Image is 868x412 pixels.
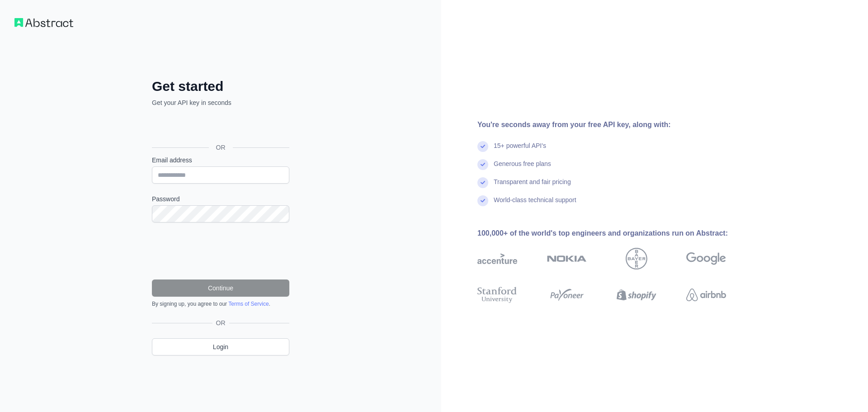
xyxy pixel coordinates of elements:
img: check mark [477,177,488,188]
h2: Get started [152,78,289,95]
img: shopify [617,285,656,305]
img: stanford university [477,285,517,305]
iframe: Sign in with Google Button [147,117,292,137]
img: bayer [626,248,647,270]
div: Generous free plans [494,159,551,177]
img: google [686,248,726,270]
p: Get your API key in seconds [152,98,289,107]
img: Workflow [14,18,73,27]
div: By signing up, you agree to our . [152,300,289,308]
button: Continue [152,279,289,297]
div: World-class technical support [494,195,576,213]
div: You're seconds away from your free API key, along with: [477,119,755,130]
img: check mark [477,159,488,170]
label: Email address [152,156,289,165]
label: Password [152,194,289,204]
a: Login [152,338,289,355]
img: check mark [477,141,488,152]
div: 15+ powerful API's [494,141,546,159]
span: OR [212,318,229,327]
div: Transparent and fair pricing [494,177,571,195]
img: airbnb [686,285,726,305]
a: Terms of Service [228,301,269,307]
img: accenture [477,248,517,270]
img: check mark [477,195,488,206]
iframe: reCAPTCHA [152,233,289,269]
div: 100,000+ of the world's top engineers and organizations run on Abstract: [477,228,755,239]
span: OR [209,143,233,152]
img: nokia [547,248,587,270]
img: payoneer [547,285,587,305]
